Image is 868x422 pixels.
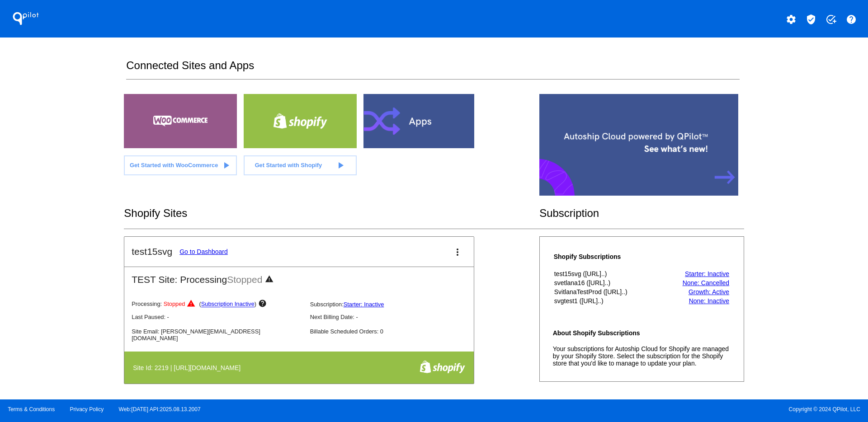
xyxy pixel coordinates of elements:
[265,275,276,286] mat-icon: warning
[124,207,539,220] h2: Shopify Sites
[187,299,198,310] mat-icon: warning
[685,270,729,277] a: Starter: Inactive
[554,288,660,296] th: SvitlanaTestProd ([URL]..)
[310,328,481,335] p: Billable Scheduled Orders: 0
[199,301,257,308] span: ( )
[8,9,44,28] h1: QPilot
[310,314,481,320] p: Next Billing Date: -
[689,288,729,295] a: Growth: Active
[806,14,816,25] mat-icon: verified_user
[553,345,731,367] p: Your subscriptions for Autoship Cloud for Shopify are managed by your Shopify Store. Select the s...
[452,247,463,258] mat-icon: more_vert
[420,360,465,374] img: f8a94bdc-cb89-4d40-bdcd-a0261eff8977
[119,406,201,413] a: Web:[DATE] API:2025.08.13.2007
[124,267,474,286] h2: TEST Site: Processing
[335,160,346,171] mat-icon: play_arrow
[8,406,55,413] a: Terms & Conditions
[442,406,860,413] span: Copyright © 2024 QPilot, LLC
[133,364,245,371] h4: Site Id: 2219 | [URL][DOMAIN_NAME]
[554,270,660,278] th: test15svg ([URL]..)
[70,406,104,413] a: Privacy Policy
[255,162,322,169] span: Get Started with Shopify
[164,301,185,308] span: Stopped
[553,329,731,337] h4: About Shopify Subscriptions
[310,301,481,308] p: Subscription:
[179,248,228,255] a: Go to Dashboard
[258,299,269,310] mat-icon: help
[846,14,857,25] mat-icon: help
[786,14,797,25] mat-icon: settings
[344,301,384,308] a: Starter: Inactive
[221,160,231,171] mat-icon: play_arrow
[132,328,302,342] p: Site Email: [PERSON_NAME][EMAIL_ADDRESS][DOMAIN_NAME]
[554,253,660,260] h4: Shopify Subscriptions
[683,279,730,286] a: None: Cancelled
[554,279,660,287] th: svetlana16 ([URL]..)
[826,14,836,25] mat-icon: add_task
[201,301,255,308] a: Subscription Inactive
[227,274,262,285] span: Stopped
[130,162,218,169] span: Get Started with WooCommerce
[539,207,744,220] h2: Subscription
[132,246,172,257] h2: test15svg
[554,297,660,305] th: svgtest1 ([URL]..)
[132,314,302,320] p: Last Paused: -
[244,155,357,175] a: Get Started with Shopify
[124,155,237,175] a: Get Started with WooCommerce
[689,297,730,305] a: None: Inactive
[132,299,302,310] p: Processing:
[126,59,739,80] h2: Connected Sites and Apps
